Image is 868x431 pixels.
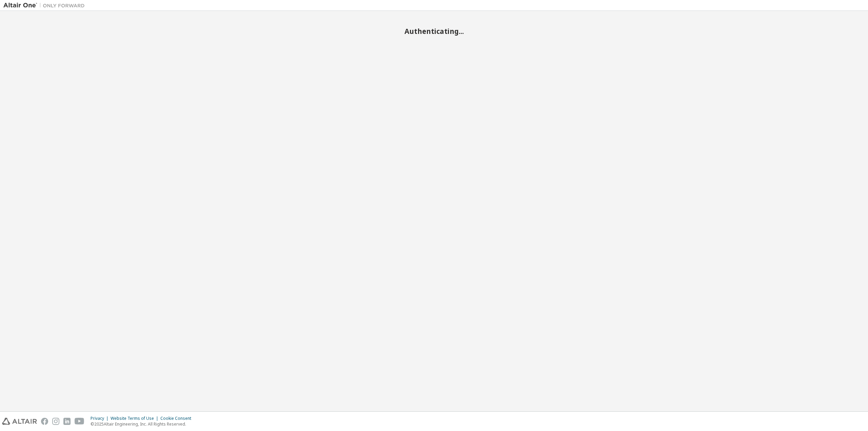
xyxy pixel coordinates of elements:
img: linkedin.svg [63,418,71,425]
img: youtube.svg [75,418,84,425]
img: instagram.svg [52,418,59,425]
img: altair_logo.svg [2,418,37,425]
img: facebook.svg [41,418,48,425]
div: Website Terms of Use [111,416,160,421]
p: © 2025 Altair Engineering, Inc. All Rights Reserved. [91,421,195,427]
div: Cookie Consent [160,416,195,421]
div: Privacy [91,416,111,421]
h2: Authenticating... [3,27,865,36]
img: Altair One [3,2,88,9]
